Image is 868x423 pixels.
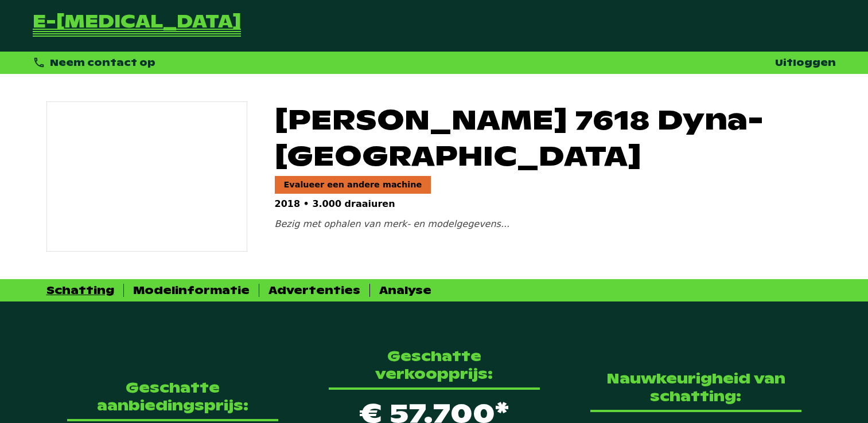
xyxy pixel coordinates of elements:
p: Nauwkeurigheid van schatting: [590,370,801,405]
p: Geschatte verkoopprijs: [329,347,540,383]
div: Neem contact op [33,56,156,69]
a: Evalueer een andere machine [275,176,431,193]
p: 2018 • 3.000 draaiuren [275,198,822,209]
div: Advertenties [268,284,360,297]
span: Bezig met ophalen van merk- en modelgegevens... [275,218,510,229]
p: Geschatte aanbiedingsprijs: [67,379,278,414]
a: Uitloggen [775,57,836,69]
div: Schatting [46,284,114,297]
div: Analyse [379,284,431,297]
a: Terug naar de startpagina [33,14,241,38]
div: Modelinformatie [133,284,250,297]
span: Neem contact op [50,57,155,69]
span: [PERSON_NAME] 7618 Dyna-[GEOGRAPHIC_DATA] [275,101,822,174]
